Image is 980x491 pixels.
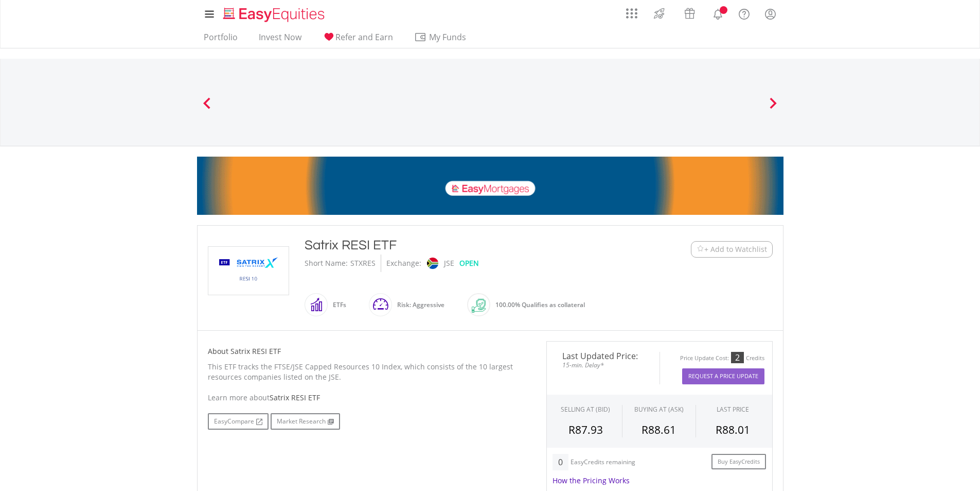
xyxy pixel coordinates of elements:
img: TFSA.STXRES.png [210,247,287,295]
a: Home page [219,3,329,23]
span: R88.01 [716,422,750,437]
img: EasyMortage Promotion Banner [197,157,783,215]
div: 2 [731,352,744,363]
span: 15-min. Delay* [555,360,652,370]
img: collateral-qualifying-green.svg [472,299,486,313]
a: Notifications [705,3,731,23]
a: Invest Now [255,32,306,48]
div: SELLING AT (BID) [561,405,610,414]
p: This ETF tracks the FTSE/JSE Capped Resources 10 Index, which consists of the 10 largest resource... [208,362,531,382]
a: Buy EasyCredits [711,454,766,470]
span: Refer and Earn [335,31,393,43]
span: Last Updated Price: [555,352,652,360]
div: Price Update Cost: [680,354,729,362]
div: Risk: Aggressive [392,293,444,317]
div: EasyCredits remaining [571,459,635,467]
span: R88.61 [642,422,676,437]
div: OPEN [459,255,479,272]
a: AppsGrid [619,3,644,19]
span: 100.00% Qualifies as collateral [495,300,585,309]
a: Refer and Earn [318,32,397,48]
span: My Funds [414,30,482,44]
div: JSE [444,255,454,272]
div: Credits [746,354,764,362]
img: vouchers-v2.svg [681,5,698,22]
h5: About Satrix RESI ETF [208,346,531,357]
span: How the Pricing Works [553,476,630,485]
a: Portfolio [200,32,242,48]
span: BUYING AT (ASK) [634,405,684,414]
span: Satrix RESI ETF [270,393,320,402]
div: Learn more about [208,393,531,403]
div: ETFs [328,293,346,317]
img: jse.png [426,258,438,269]
a: My Profile [757,3,783,25]
span: + Add to Watchlist [704,244,767,255]
img: grid-menu-icon.svg [626,8,637,19]
div: Exchange: [386,255,421,272]
img: EasyEquities_Logo.png [221,6,329,23]
img: Watchlist [697,245,704,253]
div: STXRES [350,255,376,272]
img: thrive-v2.svg [651,5,668,22]
a: Vouchers [674,3,705,22]
div: LAST PRICE [717,405,749,414]
div: 0 [553,454,568,470]
div: Satrix RESI ETF [305,236,628,255]
a: EasyCompare [208,413,269,430]
button: Watchlist + Add to Watchlist [691,241,773,258]
a: FAQ's and Support [731,3,757,23]
div: Short Name: [305,255,348,272]
button: Request A Price Update [682,368,764,384]
a: Market Research [271,413,340,430]
span: R87.93 [568,422,603,437]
